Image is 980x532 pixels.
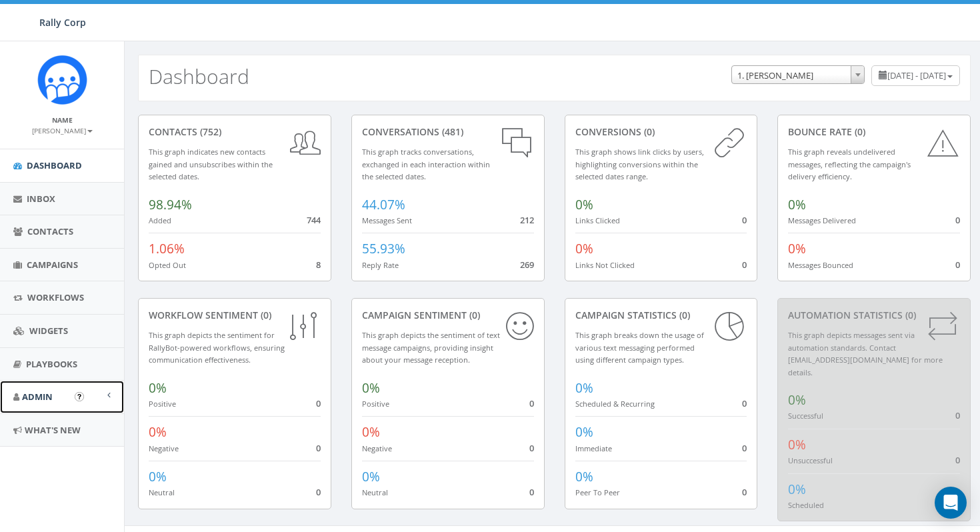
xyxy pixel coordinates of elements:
[575,423,593,441] span: 0%
[788,500,824,510] small: Scheduled
[22,391,53,403] span: Admin
[742,442,747,454] span: 0
[575,399,655,409] small: Scheduled & Recurring
[316,442,321,454] span: 0
[732,66,864,85] span: 1. James Martin
[149,423,167,441] span: 0%
[887,69,946,81] span: [DATE] - [DATE]
[149,399,176,409] small: Positive
[575,215,620,225] small: Links Clicked
[316,259,321,271] span: 8
[903,309,916,321] span: (0)
[788,455,833,465] small: Unsuccessful
[677,309,690,321] span: (0)
[788,391,806,409] span: 0%
[37,55,87,105] img: Icon_1.png
[529,442,534,454] span: 0
[742,397,747,409] span: 0
[575,125,747,139] div: conversions
[641,125,655,138] span: (0)
[575,147,704,181] small: This graph shows link clicks by users, highlighting conversions within the selected dates range.
[307,214,321,226] span: 744
[788,436,806,453] span: 0%
[439,125,463,138] span: (481)
[149,240,185,257] span: 1.06%
[258,309,271,321] span: (0)
[575,487,620,497] small: Peer To Peer
[362,196,405,213] span: 44.07%
[29,325,68,337] span: Widgets
[149,468,167,485] span: 0%
[520,214,534,226] span: 212
[788,215,856,225] small: Messages Delivered
[362,240,405,257] span: 55.93%
[362,215,412,225] small: Messages Sent
[575,309,747,322] div: Campaign Statistics
[27,159,82,171] span: Dashboard
[529,486,534,498] span: 0
[788,481,806,498] span: 0%
[316,486,321,498] span: 0
[731,65,865,84] span: 1. James Martin
[149,487,175,497] small: Neutral
[955,409,960,421] span: 0
[149,147,273,181] small: This graph indicates new contacts gained and unsubscribes within the selected dates.
[75,392,84,401] button: Open In-App Guide
[575,240,593,257] span: 0%
[149,379,167,397] span: 0%
[742,486,747,498] span: 0
[27,193,55,205] span: Inbox
[955,259,960,271] span: 0
[149,215,171,225] small: Added
[25,424,81,436] span: What's New
[149,65,249,87] h2: Dashboard
[27,225,73,237] span: Contacts
[575,468,593,485] span: 0%
[362,125,534,139] div: conversations
[197,125,221,138] span: (752)
[742,259,747,271] span: 0
[788,125,960,139] div: Bounce Rate
[32,126,93,135] small: [PERSON_NAME]
[788,309,960,322] div: Automation Statistics
[362,399,389,409] small: Positive
[788,196,806,213] span: 0%
[362,443,392,453] small: Negative
[362,330,500,365] small: This graph depicts the sentiment of text message campaigns, providing insight about your message ...
[788,260,853,270] small: Messages Bounced
[955,214,960,226] span: 0
[32,124,93,136] a: [PERSON_NAME]
[149,125,321,139] div: contacts
[316,397,321,409] span: 0
[27,291,84,303] span: Workflows
[788,147,911,181] small: This graph reveals undelivered messages, reflecting the campaign's delivery efficiency.
[39,16,86,29] span: Rally Corp
[52,115,73,125] small: Name
[529,397,534,409] span: 0
[575,330,704,365] small: This graph breaks down the usage of various text messaging performed using different campaign types.
[575,196,593,213] span: 0%
[788,330,943,377] small: This graph depicts messages sent via automation standards. Contact [EMAIL_ADDRESS][DOMAIN_NAME] f...
[788,240,806,257] span: 0%
[935,487,967,519] div: Open Intercom Messenger
[788,411,823,421] small: Successful
[362,423,380,441] span: 0%
[852,125,865,138] span: (0)
[362,309,534,322] div: Campaign Sentiment
[26,358,77,370] span: Playbooks
[149,196,192,213] span: 98.94%
[362,379,380,397] span: 0%
[362,260,399,270] small: Reply Rate
[362,487,388,497] small: Neutral
[27,259,78,271] span: Campaigns
[520,259,534,271] span: 269
[149,260,186,270] small: Opted Out
[575,443,612,453] small: Immediate
[149,309,321,322] div: Workflow Sentiment
[149,330,285,365] small: This graph depicts the sentiment for RallyBot-powered workflows, ensuring communication effective...
[362,147,490,181] small: This graph tracks conversations, exchanged in each interaction within the selected dates.
[575,260,635,270] small: Links Not Clicked
[742,214,747,226] span: 0
[362,468,380,485] span: 0%
[149,443,179,453] small: Negative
